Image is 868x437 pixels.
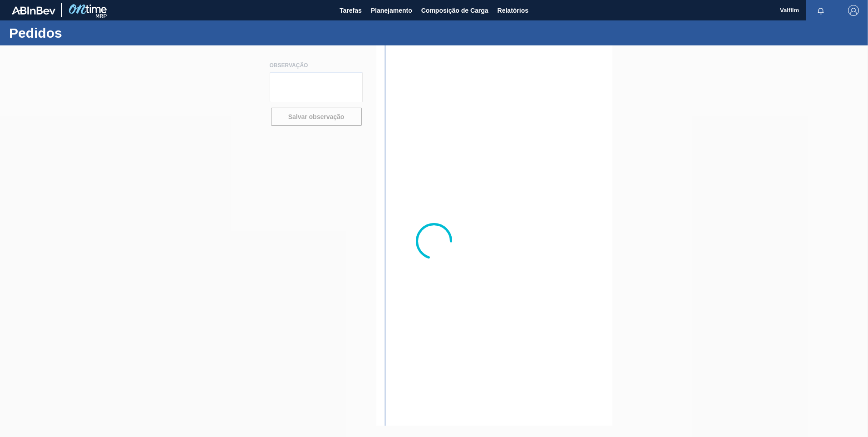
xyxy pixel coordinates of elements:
[421,5,488,16] span: Composição de Carga
[848,5,859,16] img: Logout
[9,28,170,38] h1: Pedidos
[498,5,528,16] span: Relatórios
[12,6,55,15] img: TNhmsLtSVTkK8tSr43FrP2fwEKptu5GPRR3wAAAABJRU5ErkJggg==
[340,5,362,16] span: Tarefas
[806,4,835,17] button: Notificações
[371,5,412,16] span: Planejamento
